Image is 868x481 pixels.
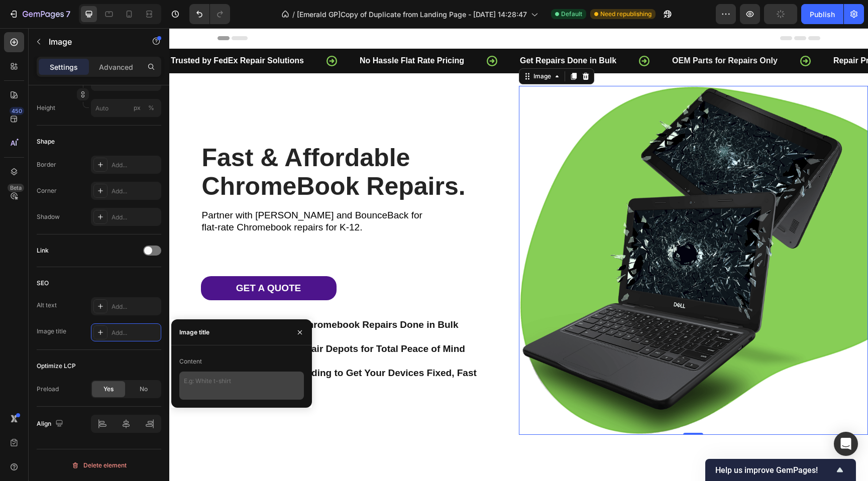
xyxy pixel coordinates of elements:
span: [Emerald GP]Copy of Duplicate from Landing Page - [DATE] 14:28:47 [297,9,527,20]
img: gempages_580964009793028691-2332e3de-121f-4456-9032-fd320839a24c.png [350,58,699,407]
div: Optimize LCP [37,362,76,371]
span: No [140,385,148,394]
span: Yes [103,385,114,394]
strong: Simple, Flat-Rate Chromebook Repairs Done in Bulk [52,291,289,302]
div: Corner [37,186,57,195]
div: SEO [37,279,49,288]
button: 7 [4,4,75,24]
strong: FedEx Certified Repair Depots for Total Peace of Mind [52,315,296,326]
div: Add... [112,328,159,337]
p: Settings [50,62,78,72]
div: Add... [112,302,159,311]
div: Preload [37,385,59,394]
label: Height [37,103,55,112]
button: % [131,102,143,114]
div: Undo/Redo [189,4,230,24]
a: Get a quote [32,248,167,273]
button: px [145,102,157,114]
div: Link [37,246,49,255]
div: Alt text [37,301,57,310]
div: Image [362,44,384,53]
span: Help us improve GemPages! [715,465,834,475]
span: OEM Parts for Repairs Only [503,28,608,37]
div: Open Intercom Messenger [834,432,858,456]
iframe: Design area [169,28,868,481]
strong: Hassle-Free Onboarding to Get Your Devices Fixed, Fast [52,339,307,350]
button: Show survey - Help us improve GemPages! [715,464,846,476]
input: px% [91,99,161,117]
div: Add... [112,213,159,222]
div: Shape [37,137,55,146]
span: / [292,9,295,20]
span: Default [561,10,582,19]
span: flat-rate Chromebook repairs for K-12. [33,194,193,204]
strong: Repair Program Designed for K-12 [664,28,795,37]
p: 7 [66,8,70,20]
p: Get a quote [67,254,132,267]
span: Fast & Affordable [33,115,241,144]
button: Delete element [37,457,161,473]
span: Get Repairs Done in Bulk [351,28,447,37]
div: px [134,103,141,112]
span: Partner with [PERSON_NAME] and BounceBack for [33,182,253,192]
div: Content [179,357,202,366]
div: Delete element [71,459,127,471]
div: Border [37,160,56,169]
div: Beta [8,184,24,192]
span: ChromeBook Repairs. [33,144,296,172]
div: Add... [112,187,159,196]
div: Image title [37,327,66,336]
div: Align [37,417,65,431]
div: Publish [810,9,835,20]
div: Shadow [37,212,60,221]
div: 450 [10,107,24,115]
p: Advanced [99,62,133,72]
div: Add... [112,161,159,170]
span: Need republishing [600,10,652,19]
span: No Hassle Flat Rate Pricing [190,28,295,37]
div: % [148,103,154,112]
button: Publish [801,4,843,24]
p: Image [49,36,134,48]
div: Image title [179,328,209,337]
